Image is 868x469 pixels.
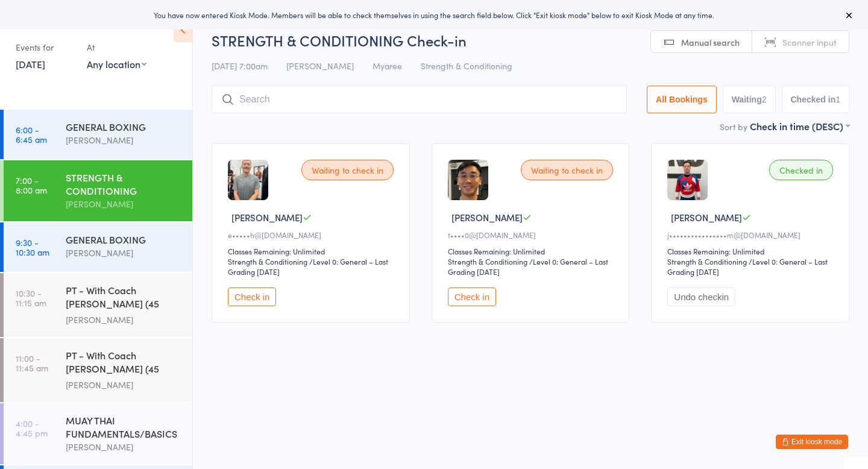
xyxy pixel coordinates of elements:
span: [PERSON_NAME] [286,60,354,72]
div: Strength & Conditioning [667,256,747,266]
img: image1727256863.png [667,160,708,200]
span: Strength & Conditioning [421,60,512,72]
div: [PERSON_NAME] [66,378,182,392]
div: PT - With Coach [PERSON_NAME] (45 minutes) [66,348,182,378]
a: 4:00 -4:45 pmMUAY THAI FUNDAMENTALS/BASICS[PERSON_NAME] [4,403,192,464]
a: [DATE] [16,57,45,71]
span: [DATE] 7:00am [212,60,268,72]
img: image1741816812.png [228,160,268,200]
div: j••••••••••••••••m@[DOMAIN_NAME] [667,230,837,240]
div: 1 [835,95,840,104]
button: Exit kiosk mode [776,435,848,449]
div: [PERSON_NAME] [66,133,182,147]
a: 9:30 -10:30 amGENERAL BOXING[PERSON_NAME] [4,222,192,272]
a: 11:00 -11:45 amPT - With Coach [PERSON_NAME] (45 minutes)[PERSON_NAME] [4,338,192,402]
span: Scanner input [782,36,837,48]
button: All Bookings [647,86,717,113]
label: Sort by [720,121,747,133]
div: 2 [762,95,767,104]
div: PT - With Coach [PERSON_NAME] (45 minutes) [66,283,182,313]
span: Manual search [681,36,740,48]
div: e•••••h@[DOMAIN_NAME] [228,230,397,240]
a: 6:00 -6:45 amGENERAL BOXING[PERSON_NAME] [4,110,192,159]
div: Events for [16,37,75,57]
time: 7:00 - 8:00 am [16,175,47,195]
input: Search [212,86,627,113]
time: 11:00 - 11:45 am [16,353,48,373]
div: [PERSON_NAME] [66,197,182,211]
div: Classes Remaining: Unlimited [448,246,617,256]
div: Classes Remaining: Unlimited [667,246,837,256]
time: 4:00 - 4:45 pm [16,418,48,438]
time: 9:30 - 10:30 am [16,238,49,257]
button: Undo checkin [667,288,735,306]
div: Classes Remaining: Unlimited [228,246,397,256]
div: Check in time (DESC) [750,119,849,133]
div: [PERSON_NAME] [66,313,182,327]
div: You have now entered Kiosk Mode. Members will be able to check themselves in using the search fie... [19,10,849,20]
div: Strength & Conditioning [448,256,527,266]
a: 10:30 -11:15 amPT - With Coach [PERSON_NAME] (45 minutes)[PERSON_NAME] [4,273,192,337]
h2: STRENGTH & CONDITIONING Check-in [212,30,849,50]
span: [PERSON_NAME] [671,211,742,224]
div: Strength & Conditioning [228,256,307,266]
span: Myaree [373,60,402,72]
span: [PERSON_NAME] [231,211,303,224]
div: t••••0@[DOMAIN_NAME] [448,230,617,240]
div: [PERSON_NAME] [66,246,182,260]
time: 10:30 - 11:15 am [16,288,46,307]
button: Checked in1 [782,86,850,113]
div: GENERAL BOXING [66,120,182,133]
div: MUAY THAI FUNDAMENTALS/BASICS [66,414,182,440]
div: Waiting to check in [301,160,394,180]
div: STRENGTH & CONDITIONING [66,171,182,197]
a: 7:00 -8:00 amSTRENGTH & CONDITIONING[PERSON_NAME] [4,160,192,221]
button: Waiting2 [723,86,776,113]
button: Check in [448,288,496,306]
div: At [87,37,146,57]
time: 6:00 - 6:45 am [16,125,47,144]
div: Any location [87,57,146,71]
img: image1681250433.png [448,160,488,200]
div: GENERAL BOXING [66,233,182,246]
button: Check in [228,288,276,306]
div: [PERSON_NAME] [66,440,182,454]
div: Waiting to check in [521,160,613,180]
span: [PERSON_NAME] [451,211,523,224]
div: Checked in [769,160,833,180]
